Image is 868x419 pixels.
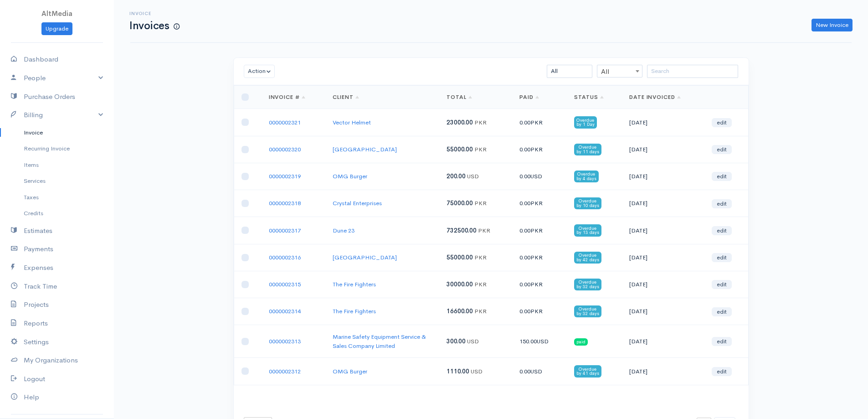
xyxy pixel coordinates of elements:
[574,365,601,377] span: Overdue by 41 days
[474,253,487,261] span: PKR
[574,224,601,236] span: Overdue by 13 days
[512,298,567,325] td: 0.00
[478,227,490,234] span: PKR
[574,93,604,101] a: Status
[622,190,705,217] td: [DATE]
[530,367,542,375] span: USD
[269,253,301,261] a: 0000002316
[574,144,601,155] span: Overdue by 11 days
[447,119,473,126] span: 23000.00
[530,145,543,153] span: PKR
[474,145,487,153] span: PKR
[629,93,681,101] a: Date Invoiced
[574,338,588,346] span: paid
[447,307,473,315] span: 16600.00
[512,163,567,190] td: 0.00
[622,136,705,163] td: [DATE]
[474,280,487,288] span: PKR
[467,172,479,180] span: USD
[574,279,601,290] span: Overdue by 32 days
[512,271,567,298] td: 0.00
[333,333,426,350] a: Marine Safety Equipment Service & Sales Company Limited
[269,93,306,101] a: Invoice #
[333,307,376,315] a: The Fire Fighters
[530,253,543,261] span: PKR
[574,171,599,182] span: Overdue by 4 days
[712,118,732,127] a: edit
[530,119,543,126] span: PKR
[447,337,466,345] span: 300.00
[333,93,359,101] a: Client
[712,367,732,376] a: edit
[712,337,732,346] a: edit
[269,227,301,234] a: 0000002317
[574,197,601,209] span: Overdue by 10 days
[712,172,732,181] a: edit
[647,65,738,78] input: Search
[474,199,487,207] span: PKR
[333,119,371,126] a: Vector Helmet
[333,253,397,261] a: [GEOGRAPHIC_DATA]
[574,305,601,317] span: Overdue by 32 days
[574,116,597,128] span: Overdue by 1 Day
[512,325,567,358] td: 150.00
[530,280,543,288] span: PKR
[712,253,732,262] a: edit
[622,298,705,325] td: [DATE]
[512,358,567,385] td: 0.00
[597,65,642,78] span: All
[622,325,705,358] td: [DATE]
[333,280,376,288] a: The Fire Fighters
[269,307,301,315] a: 0000002314
[712,199,732,208] a: edit
[333,367,367,375] a: OMG Burger
[333,145,397,153] a: [GEOGRAPHIC_DATA]
[512,109,567,136] td: 0.00
[530,227,543,234] span: PKR
[622,358,705,385] td: [DATE]
[269,280,301,288] a: 0000002315
[622,244,705,271] td: [DATE]
[447,253,473,261] span: 55000.00
[269,337,301,345] a: 0000002313
[474,119,487,126] span: PKR
[512,217,567,244] td: 0.00
[712,226,732,235] a: edit
[712,307,732,316] a: edit
[447,199,473,207] span: 75000.00
[333,199,382,207] a: Crystal Enterprises
[622,217,705,244] td: [DATE]
[269,145,301,153] a: 0000002320
[474,307,487,315] span: PKR
[447,227,477,234] span: 732500.00
[269,119,301,126] a: 0000002321
[530,199,543,207] span: PKR
[537,337,549,345] span: USD
[597,65,642,78] span: All
[269,172,301,180] a: 0000002319
[129,20,180,31] h1: Invoices
[333,227,354,234] a: Dune 23
[512,190,567,217] td: 0.00
[447,145,473,153] span: 55000.00
[41,22,72,36] a: Upgrade
[471,367,483,375] span: USD
[41,9,72,18] span: AltMedia
[622,109,705,136] td: [DATE]
[530,307,543,315] span: PKR
[447,280,473,288] span: 30000.00
[622,271,705,298] td: [DATE]
[712,145,732,154] a: edit
[447,367,469,375] span: 1110.00
[269,367,301,375] a: 0000002312
[512,244,567,271] td: 0.00
[244,65,275,78] button: Action
[574,252,601,264] span: Overdue by 42 days
[269,199,301,207] a: 0000002318
[530,172,542,180] span: USD
[467,337,479,345] span: USD
[519,93,539,101] a: Paid
[812,19,853,32] a: New Invoice
[333,172,367,180] a: OMG Burger
[712,280,732,289] a: edit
